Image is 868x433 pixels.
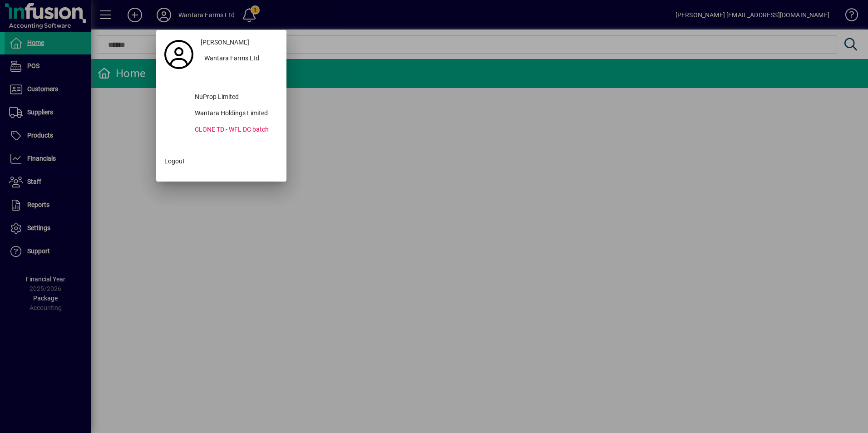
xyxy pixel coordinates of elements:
div: NuProp Limited [187,89,282,106]
span: [PERSON_NAME] [201,38,249,47]
span: Logout [164,157,185,166]
button: NuProp Limited [161,89,282,106]
button: Wantara Holdings Limited [161,106,282,122]
div: Wantara Holdings Limited [187,106,282,122]
button: CLONE TD - WFL DC batch [161,122,282,138]
a: [PERSON_NAME] [197,34,282,51]
div: CLONE TD - WFL DC batch [187,122,282,138]
a: Profile [161,46,197,63]
button: Wantara Farms Ltd [197,51,282,67]
button: Logout [161,153,282,170]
